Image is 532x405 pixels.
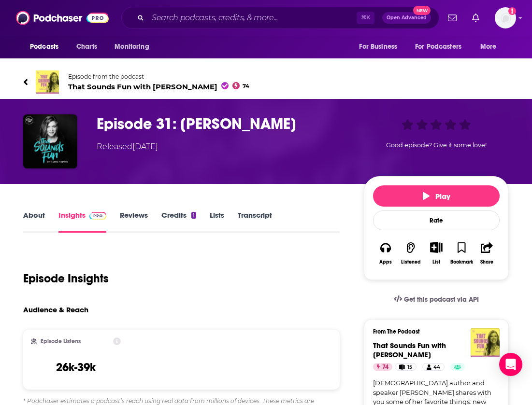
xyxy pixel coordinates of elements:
[433,363,440,372] span: 44
[401,259,421,265] div: Listened
[480,259,493,265] div: Share
[23,38,71,56] button: open menu
[373,363,392,371] a: 74
[424,236,449,271] div: Show More ButtonList
[56,360,96,375] h3: 26k-39k
[108,38,161,56] button: open menu
[23,305,88,314] h3: Audience & Reach
[161,210,196,233] a: Credits1
[449,236,474,271] button: Bookmark
[508,7,516,15] svg: Add a profile image
[89,212,106,220] img: Podchaser Pro
[16,9,109,27] img: Podchaser - Follow, Share and Rate Podcasts
[495,7,516,28] span: Logged in as shcarlos
[121,7,439,29] div: Search podcasts, credits, & more...
[41,338,81,345] h2: Episode Listens
[404,295,479,304] span: Get this podcast via API
[373,210,500,230] div: Rate
[474,236,500,271] button: Share
[210,210,224,233] a: Lists
[23,271,109,286] h1: Episode Insights
[115,40,149,54] span: Monitoring
[58,210,106,233] a: InsightsPodchaser Pro
[373,341,446,359] a: That Sounds Fun with Annie F. Downs
[480,40,497,54] span: More
[23,70,509,94] a: That Sounds Fun with Annie F. DownsEpisode from the podcastThat Sounds Fun with [PERSON_NAME]74
[386,141,487,149] span: Good episode? Give it some love!
[407,363,412,372] span: 15
[352,38,409,56] button: open menu
[386,288,487,311] a: Get this podcast via API
[422,363,445,371] a: 44
[398,236,423,271] button: Listened
[409,38,475,56] button: open menu
[357,12,374,24] span: ⌘ K
[23,114,77,168] img: Episode 31: John Mark Comer
[97,114,348,133] h3: Episode 31: John Mark Comer
[23,210,45,233] a: About
[432,259,440,265] div: List
[382,363,388,372] span: 74
[30,40,58,54] span: Podcasts
[395,363,417,371] a: 15
[468,10,483,26] a: Show notifications dropdown
[423,192,450,201] span: Play
[373,328,492,335] h3: From The Podcast
[471,328,500,357] img: That Sounds Fun with Annie F. Downs
[499,353,522,376] div: Open Intercom Messenger
[444,10,460,26] a: Show notifications dropdown
[426,242,446,252] button: Show More Button
[238,210,272,233] a: Transcript
[474,38,509,56] button: open menu
[191,212,196,219] div: 1
[243,84,249,88] span: 74
[68,73,249,80] span: Episode from the podcast
[495,7,516,28] img: User Profile
[148,10,357,26] input: Search podcasts, credits, & more...
[450,259,473,265] div: Bookmark
[373,236,398,271] button: Apps
[359,40,397,54] span: For Business
[373,341,446,359] span: That Sounds Fun with [PERSON_NAME]
[387,15,427,20] span: Open Advanced
[495,7,516,28] button: Show profile menu
[120,210,148,233] a: Reviews
[97,141,158,153] div: Released [DATE]
[379,259,392,265] div: Apps
[76,40,97,54] span: Charts
[415,40,461,54] span: For Podcasters
[382,12,431,24] button: Open AdvancedNew
[68,82,249,91] span: That Sounds Fun with [PERSON_NAME]
[373,185,500,207] button: Play
[413,6,431,15] span: New
[36,70,59,94] img: That Sounds Fun with Annie F. Downs
[70,38,103,56] a: Charts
